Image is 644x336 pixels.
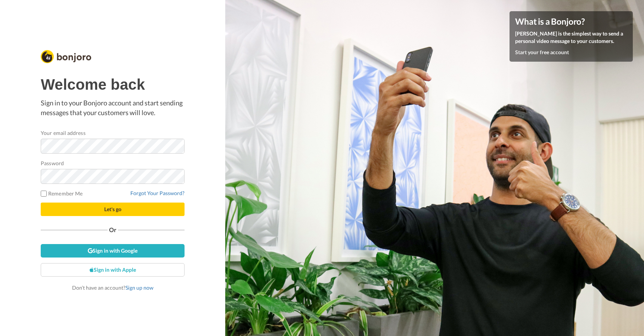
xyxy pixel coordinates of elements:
span: Or [108,227,118,232]
a: Sign in with Google [41,244,185,258]
a: Sign up now [126,284,154,291]
label: Password [41,159,64,167]
label: Your email address [41,129,85,137]
p: [PERSON_NAME] is the simplest way to send a personal video message to your customers. [515,30,627,45]
span: Let's go [104,206,121,212]
button: Let's go [41,203,185,216]
span: Don’t have an account? [72,284,154,291]
h4: What is a Bonjoro? [515,17,627,26]
input: Remember Me [41,191,47,197]
label: Remember Me [41,189,83,197]
p: Sign in to your Bonjoro account and start sending messages that your customers will love. [41,98,185,117]
a: Forgot Your Password? [130,190,185,196]
a: Sign in with Apple [41,263,185,277]
h1: Welcome back [41,76,185,93]
a: Start your free account [515,49,569,55]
